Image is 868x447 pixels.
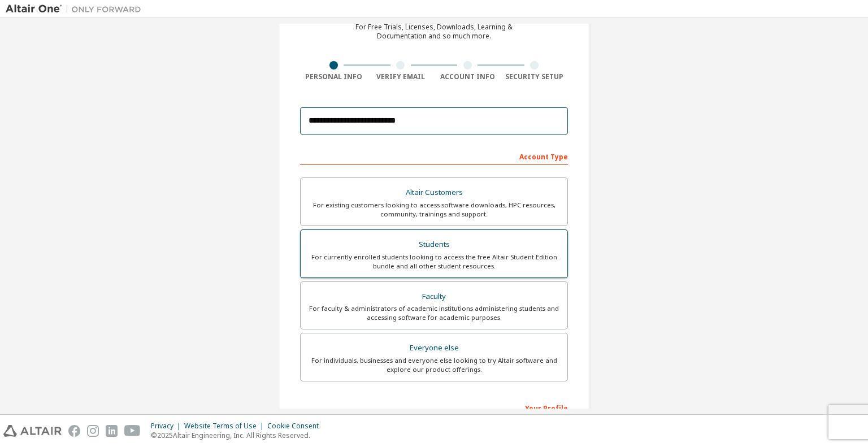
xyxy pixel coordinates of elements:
[367,72,435,81] div: Verify Email
[267,422,325,431] div: Cookie Consent
[300,398,568,416] div: Your Profile
[87,425,99,437] img: instagram.svg
[6,3,147,15] img: Altair One
[307,304,561,322] div: For faculty & administrators of academic institutions administering students and accessing softwa...
[355,23,513,41] div: For Free Trials, Licenses, Downloads, Learning & Documentation and so much more.
[124,425,141,437] img: youtube.svg
[106,425,118,437] img: linkedin.svg
[3,425,62,437] img: altair_logo.svg
[434,72,501,81] div: Account Info
[300,72,367,81] div: Personal Info
[151,422,184,431] div: Privacy
[68,425,80,437] img: facebook.svg
[307,356,561,374] div: For individuals, businesses and everyone else looking to try Altair software and explore our prod...
[151,431,325,440] p: © 2025 Altair Engineering, Inc. All Rights Reserved.
[307,289,561,305] div: Faculty
[307,201,561,219] div: For existing customers looking to access software downloads, HPC resources, community, trainings ...
[307,340,561,356] div: Everyone else
[300,147,568,165] div: Account Type
[501,72,568,81] div: Security Setup
[307,237,561,253] div: Students
[307,185,561,201] div: Altair Customers
[184,422,267,431] div: Website Terms of Use
[307,253,561,271] div: For currently enrolled students looking to access the free Altair Student Edition bundle and all ...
